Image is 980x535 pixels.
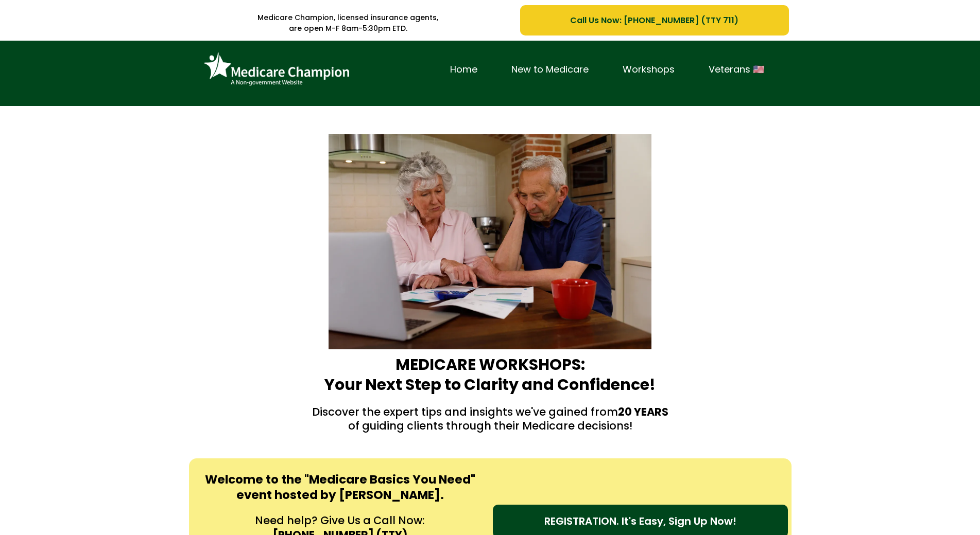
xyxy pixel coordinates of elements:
[494,62,606,78] a: New to Medicare
[692,62,781,78] a: Veterans 🇺🇸
[192,12,505,23] p: Medicare Champion, licensed insurance agents,
[544,513,736,529] span: REGISTRATION. It's Easy, Sign Up Now!
[570,14,738,27] span: Call Us Now: [PHONE_NUMBER] (TTY 711)
[618,404,668,419] strong: 20 YEARS
[192,23,505,34] p: are open M-F 8am-5:30pm ETD.
[520,5,788,35] a: Call Us Now: 1-833-823-1990 (TTY 711)
[324,373,656,396] strong: Your Next Step to Clarity and Confidence!
[192,419,789,433] p: of guiding clients through their Medicare decisions!
[203,513,477,527] p: Need help? Give Us a Call Now:
[192,405,789,419] p: Discover the expert tips and insights we've gained from
[433,62,494,78] a: Home
[199,48,354,91] img: Brand Logo
[606,62,692,78] a: Workshops
[396,353,585,376] strong: MEDICARE WORKSHOPS:
[205,471,475,503] strong: Welcome to the "Medicare Basics You Need" event hosted by [PERSON_NAME].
